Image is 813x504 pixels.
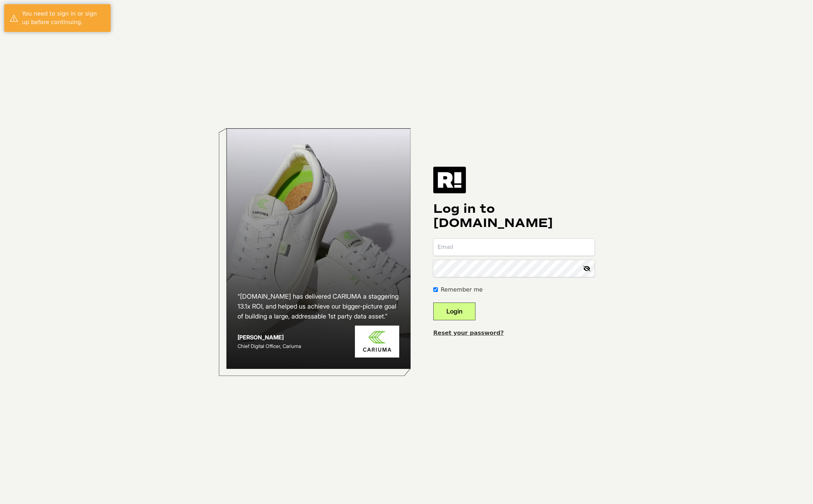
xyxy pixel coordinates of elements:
a: Reset your password? [433,329,504,336]
button: Login [433,303,475,320]
img: Retention.com [433,167,466,193]
label: Remember me [441,286,483,294]
span: Chief Digital Officer, Cariuma [238,343,301,349]
h2: “[DOMAIN_NAME] has delivered CARIUMA a staggering 13.1x ROI, and helped us achieve our bigger-pic... [238,292,399,321]
div: You need to sign in or sign up before continuing. [22,10,105,27]
input: Email [433,239,595,256]
h1: Log in to [DOMAIN_NAME] [433,202,595,230]
strong: [PERSON_NAME] [238,334,284,341]
img: Cariuma [355,326,399,358]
